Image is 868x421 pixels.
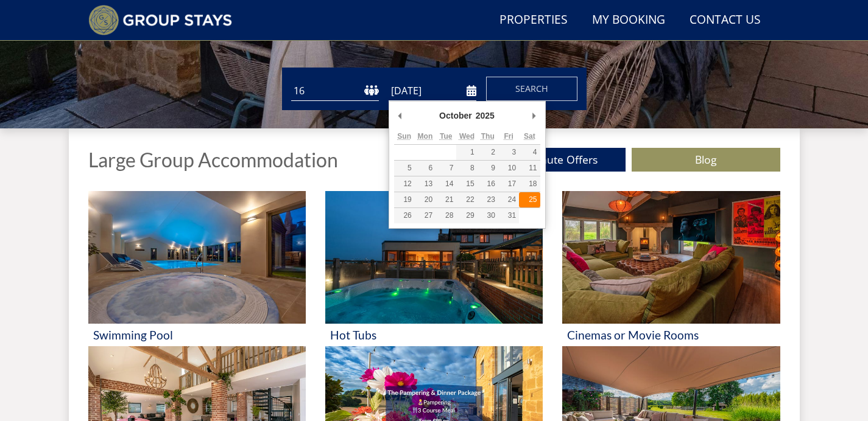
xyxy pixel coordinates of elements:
button: 26 [394,208,415,223]
button: Previous Month [394,106,406,125]
h3: Swimming Pool [93,329,301,341]
img: 'Swimming Pool' - Large Group Accommodation Holiday Ideas [88,191,306,324]
button: 27 [415,208,436,223]
button: 11 [519,161,540,176]
button: 10 [498,161,519,176]
button: 31 [498,208,519,223]
button: Next Month [528,106,540,125]
abbr: Wednesday [459,132,475,141]
button: 19 [394,192,415,207]
img: 'Cinemas or Movie Rooms' - Large Group Accommodation Holiday Ideas [562,191,780,324]
div: October [437,106,474,125]
abbr: Saturday [524,132,535,141]
button: 1 [456,145,477,160]
button: 24 [498,192,519,207]
img: Group Stays [88,5,233,35]
button: 12 [394,176,415,192]
button: 20 [415,192,436,207]
abbr: Tuesday [440,132,452,141]
button: 22 [456,192,477,207]
button: 13 [415,176,436,192]
button: 18 [519,176,540,192]
h3: Hot Tubs [330,329,538,341]
button: 14 [436,176,456,192]
div: 2025 [474,106,496,125]
a: My Booking [587,7,670,34]
button: 23 [478,192,498,207]
button: 4 [519,145,540,160]
button: 2 [478,145,498,160]
span: Search [515,83,548,94]
button: 21 [436,192,456,207]
button: 6 [415,161,436,176]
abbr: Monday [418,132,433,141]
button: 7 [436,161,456,176]
button: Search [486,77,577,101]
a: 'Hot Tubs' - Large Group Accommodation Holiday Ideas Hot Tubs [325,191,543,346]
input: Arrival Date [389,81,476,101]
button: 3 [498,145,519,160]
a: 'Cinemas or Movie Rooms' - Large Group Accommodation Holiday Ideas Cinemas or Movie Rooms [562,191,780,346]
button: 30 [478,208,498,223]
h1: Large Group Accommodation [88,149,338,170]
button: 5 [394,161,415,176]
button: 25 [519,192,540,207]
a: Properties [495,7,573,34]
button: 29 [456,208,477,223]
h3: Cinemas or Movie Rooms [567,329,775,341]
a: Last Minute Offers [477,148,626,172]
abbr: Sunday [397,132,411,141]
button: 17 [498,176,519,192]
button: 15 [456,176,477,192]
button: 8 [456,161,477,176]
a: Contact Us [685,7,766,34]
abbr: Thursday [481,132,495,141]
a: Blog [632,148,780,172]
a: 'Swimming Pool' - Large Group Accommodation Holiday Ideas Swimming Pool [88,191,306,346]
button: 9 [478,161,498,176]
img: 'Hot Tubs' - Large Group Accommodation Holiday Ideas [325,191,543,324]
button: 28 [436,208,456,223]
button: 16 [478,176,498,192]
abbr: Friday [504,132,513,141]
